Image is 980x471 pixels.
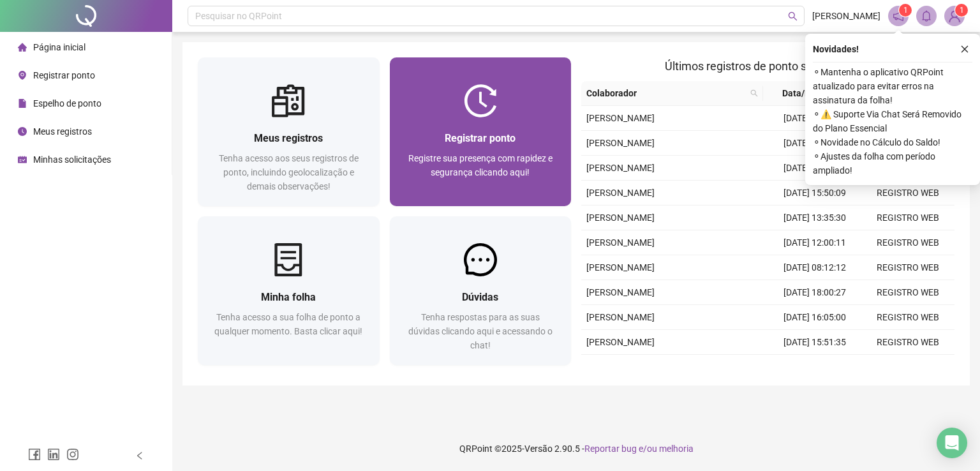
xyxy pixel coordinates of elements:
[861,355,954,380] td: REGISTRO WEB
[445,132,516,144] span: Registrar ponto
[861,305,954,330] td: REGISTRO WEB
[214,312,362,336] span: Tenha acesso a sua folha de ponto a qualquer momento. Basta clicar aqui!
[462,291,498,303] span: Dúvidas
[586,312,655,322] span: [PERSON_NAME]
[768,106,861,131] td: [DATE] 13:34:57
[903,6,908,15] span: 1
[861,181,954,206] td: REGISTRO WEB
[586,138,655,148] span: [PERSON_NAME]
[33,154,111,165] span: Minhas solicitações
[390,57,572,206] a: Registrar pontoRegistre sua presença com rapidez e segurança clicando aqui!
[861,230,954,255] td: REGISTRO WEB
[586,287,655,297] span: [PERSON_NAME]
[955,4,968,17] sup: Atualize o seu contato no menu Meus Dados
[219,153,359,191] span: Tenha acesso aos seus registros de ponto, incluindo geolocalização e demais observações!
[172,426,980,471] footer: QRPoint © 2025 - 2.90.5 -
[768,86,838,100] span: Data/Hora
[768,181,861,206] td: [DATE] 15:50:09
[665,59,871,73] span: Últimos registros de ponto sincronizados
[408,153,553,177] span: Registre sua presença com rapidez e segurança clicando aqui!
[812,9,880,23] span: [PERSON_NAME]
[921,10,932,22] span: bell
[33,70,95,80] span: Registrar ponto
[861,330,954,355] td: REGISTRO WEB
[254,132,323,144] span: Meus registros
[813,135,972,149] span: ⚬ Novidade no Cálculo do Saldo!
[768,206,861,230] td: [DATE] 13:35:30
[18,43,27,52] span: home
[586,86,745,100] span: Colaborador
[748,84,761,103] span: search
[768,255,861,280] td: [DATE] 08:12:12
[861,255,954,280] td: REGISTRO WEB
[524,444,553,454] span: Versão
[135,451,144,460] span: left
[586,237,655,248] span: [PERSON_NAME]
[813,149,972,177] span: ⚬ Ajustes da folha com período ampliado!
[768,330,861,355] td: [DATE] 15:51:35
[198,57,380,206] a: Meus registrosTenha acesso aos seus registros de ponto, incluindo geolocalização e demais observa...
[813,65,972,107] span: ⚬ Mantenha o aplicativo QRPoint atualizado para evitar erros na assinatura da folha!
[813,107,972,135] span: ⚬ ⚠️ Suporte Via Chat Será Removido do Plano Essencial
[18,71,27,80] span: environment
[893,10,904,22] span: notification
[763,81,854,106] th: Data/Hora
[768,230,861,255] td: [DATE] 12:00:11
[768,280,861,305] td: [DATE] 18:00:27
[960,6,964,15] span: 1
[198,216,380,365] a: Minha folhaTenha acesso a sua folha de ponto a qualquer momento. Basta clicar aqui!
[945,6,964,26] img: 89297
[768,131,861,156] td: [DATE] 12:00:48
[33,42,85,52] span: Página inicial
[586,337,655,347] span: [PERSON_NAME]
[18,99,27,108] span: file
[788,11,798,21] span: search
[47,448,60,461] span: linkedin
[18,155,27,164] span: schedule
[18,127,27,136] span: clock-circle
[813,42,859,56] span: Novidades !
[768,156,861,181] td: [DATE] 16:05:25
[33,126,92,137] span: Meus registros
[861,280,954,305] td: REGISTRO WEB
[586,213,655,223] span: [PERSON_NAME]
[586,113,655,123] span: [PERSON_NAME]
[750,89,758,97] span: search
[861,206,954,230] td: REGISTRO WEB
[66,448,79,461] span: instagram
[408,312,553,350] span: Tenha respostas para as suas dúvidas clicando aqui e acessando o chat!
[768,355,861,380] td: [DATE] 13:37:01
[390,216,572,365] a: DúvidasTenha respostas para as suas dúvidas clicando aqui e acessando o chat!
[586,188,655,198] span: [PERSON_NAME]
[768,305,861,330] td: [DATE] 16:05:00
[261,291,316,303] span: Minha folha
[584,444,694,454] span: Reportar bug e/ou melhoria
[33,98,101,108] span: Espelho de ponto
[586,163,655,173] span: [PERSON_NAME]
[937,428,967,458] div: Open Intercom Messenger
[899,4,912,17] sup: 1
[960,45,969,54] span: close
[586,262,655,273] span: [PERSON_NAME]
[28,448,41,461] span: facebook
